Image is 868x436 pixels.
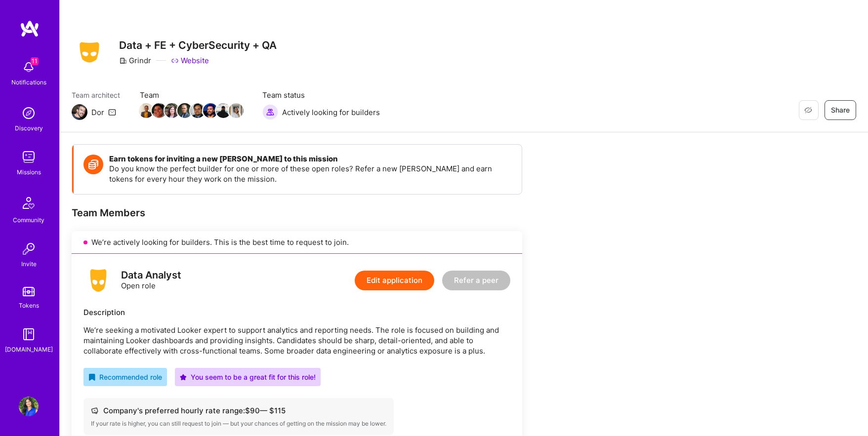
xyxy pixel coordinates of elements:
button: Share [825,100,856,120]
img: teamwork [19,147,39,167]
p: We’re seeking a motivated Looker expert to support analytics and reporting needs. The role is foc... [83,325,510,356]
button: Edit application [355,271,434,290]
img: User Avatar [19,396,39,416]
img: Team Member Avatar [229,103,244,118]
a: Team Member Avatar [204,102,217,119]
a: Team Member Avatar [165,102,178,119]
div: Dor [91,107,104,118]
img: Invite [19,239,39,259]
div: Missions [17,167,41,177]
div: Invite [21,259,37,269]
a: Team Member Avatar [153,102,165,119]
a: Team Member Avatar [140,102,153,119]
span: Team [140,90,243,100]
img: Team Member Avatar [177,103,192,118]
button: Refer a peer [442,271,510,290]
h3: Data + FE + CyberSecurity + QA [119,39,277,51]
a: Website [171,55,209,66]
span: 11 [31,57,39,65]
div: Discovery [15,123,43,133]
a: Team Member Avatar [178,102,191,119]
div: You seem to be a great fit for this role! [180,372,316,382]
i: icon RecommendedBadge [88,374,95,381]
img: guide book [19,324,39,344]
div: Description [83,307,510,317]
img: Actively looking for builders [262,104,278,120]
span: Actively looking for builders [282,107,380,118]
img: logo [83,266,113,295]
img: Team Member Avatar [203,103,218,118]
a: User Avatar [16,396,41,416]
div: Company's preferred hourly rate range: $ 90 — $ 115 [91,405,386,416]
img: Company Logo [72,39,107,66]
div: [DOMAIN_NAME] [5,344,53,355]
i: icon Cash [91,407,98,414]
div: Community [13,215,44,225]
div: Grindr [119,55,151,66]
i: icon EyeClosed [804,106,812,114]
div: Tokens [19,300,39,311]
span: Share [831,105,850,115]
img: Team Member Avatar [165,103,179,118]
div: Data Analyst [121,270,181,280]
div: We’re actively looking for builders. This is the best time to request to join. [72,231,522,254]
img: Team Member Avatar [190,103,205,118]
img: Team Member Avatar [139,103,154,118]
i: icon PurpleStar [180,374,187,381]
a: Team Member Avatar [230,102,243,119]
img: Token icon [83,155,103,174]
div: Recommended role [88,372,162,382]
span: Team architect [72,90,120,100]
img: Community [17,191,41,215]
i: icon CompanyGray [119,57,127,65]
a: Team Member Avatar [217,102,230,119]
img: Team Member Avatar [152,103,166,118]
img: bell [19,57,39,77]
img: Team Architect [72,104,87,120]
img: logo [20,20,40,38]
div: Team Members [72,206,522,219]
span: Team status [262,90,380,100]
div: Open role [121,270,181,291]
img: Team Member Avatar [216,103,231,118]
a: Team Member Avatar [191,102,204,119]
h4: Earn tokens for inviting a new [PERSON_NAME] to this mission [109,155,512,163]
p: Do you know the perfect builder for one or more of these open roles? Refer a new [PERSON_NAME] an... [109,163,512,184]
div: Notifications [11,77,46,87]
img: tokens [23,287,35,296]
i: icon Mail [108,108,116,116]
div: If your rate is higher, you can still request to join — but your chances of getting on the missio... [91,420,386,428]
img: discovery [19,103,39,123]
